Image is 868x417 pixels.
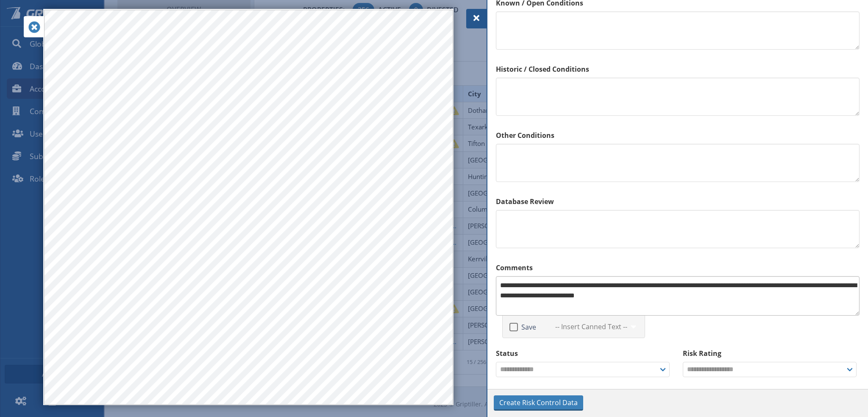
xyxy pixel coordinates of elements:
label: Historic / Closed Conditions [496,64,860,74]
span: Save [518,323,536,331]
label: Risk Rating [683,348,860,358]
label: Status [496,348,673,358]
button: Create Risk Control Data [494,395,583,411]
span: Create Risk Control Data [499,397,578,408]
span: -- Insert Canned Text -- [555,322,627,332]
label: Comments [496,263,860,273]
label: Database Review [496,196,860,207]
label: Other Conditions [496,130,860,140]
button: -- Insert Canned Text -- [550,319,641,334]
